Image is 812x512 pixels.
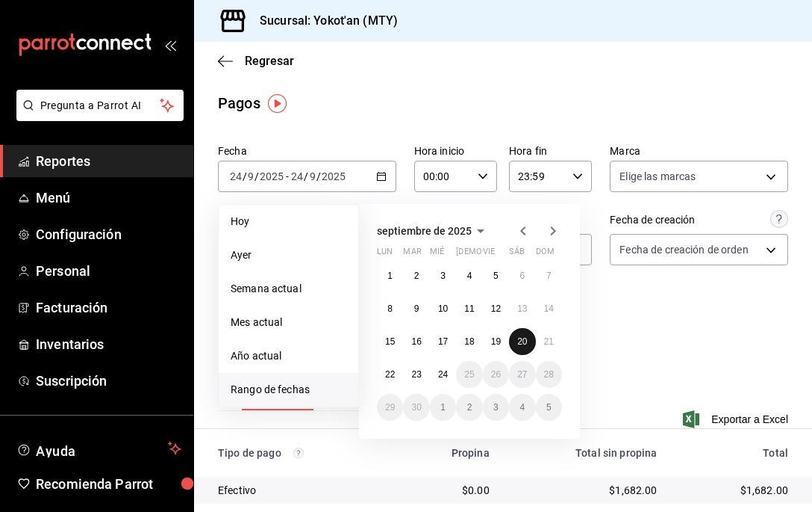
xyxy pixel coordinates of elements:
[377,222,490,240] button: septiembre de 2025
[248,12,398,30] h3: Sucursal: Yokot'an (MTY)
[245,54,294,68] span: Regresar
[385,369,395,380] abbr: 22 de septiembre de 2025
[403,328,429,355] button: 16 de septiembre de 2025
[36,474,181,494] span: Recomienda Parrot
[231,315,346,330] span: Mes actual
[456,295,482,322] button: 11 de septiembre de 2025
[254,170,259,182] span: /
[36,371,181,391] span: Suscripción
[399,447,490,459] div: Propina
[36,439,162,457] span: Ayuda
[440,402,446,413] abbr: 1 de octubre de 2025
[218,146,396,156] label: Fecha
[309,170,316,182] input: --
[304,170,308,182] span: /
[544,369,554,380] abbr: 28 de septiembre de 2025
[509,262,535,289] button: 6 de septiembre de 2025
[464,303,474,314] abbr: 11 de septiembre de 2025
[377,394,403,421] button: 29 de septiembre de 2025
[321,170,346,182] input: ----
[619,242,748,257] span: Fecha de creación de orden
[387,303,393,314] abbr: 8 de septiembre de 2025
[164,39,176,51] button: open_drawer_menu
[546,271,552,281] abbr: 7 de septiembre de 2025
[517,369,527,380] abbr: 27 de septiembre de 2025
[467,271,472,281] abbr: 4 de septiembre de 2025
[464,369,474,380] abbr: 25 de septiembre de 2025
[36,334,181,354] span: Inventarios
[231,348,346,364] span: Año actual
[411,369,421,380] abbr: 23 de septiembre de 2025
[536,394,562,421] button: 5 de octubre de 2025
[247,170,254,182] input: --
[456,262,482,289] button: 4 de septiembre de 2025
[536,328,562,355] button: 21 de septiembre de 2025
[681,483,788,498] div: $1,682.00
[399,483,490,498] div: $0.00
[293,448,304,458] svg: Los pagos realizados con Pay y otras terminales son montos brutos.
[686,410,788,428] button: Exportar a Excel
[430,247,444,262] abbr: miércoles
[10,108,184,124] a: Pregunta a Parrot AI
[36,297,181,318] span: Facturación
[40,98,160,114] span: Pregunta a Parrot AI
[619,169,696,184] span: Elige las marcas
[536,262,562,289] button: 7 de septiembre de 2025
[513,447,658,459] div: Total sin propina
[509,295,535,322] button: 13 de septiembre de 2025
[536,361,562,388] button: 28 de septiembre de 2025
[403,262,429,289] button: 2 de septiembre de 2025
[403,394,429,421] button: 30 de septiembre de 2025
[491,303,501,314] abbr: 12 de septiembre de 2025
[491,336,501,347] abbr: 19 de septiembre de 2025
[231,281,346,297] span: Semana actual
[517,303,527,314] abbr: 13 de septiembre de 2025
[536,247,555,262] abbr: domingo
[377,262,403,289] button: 1 de septiembre de 2025
[286,170,289,182] span: -
[483,328,509,355] button: 19 de septiembre de 2025
[456,361,482,388] button: 25 de septiembre de 2025
[385,402,395,413] abbr: 29 de septiembre de 2025
[231,382,346,398] span: Rango de fechas
[440,271,446,281] abbr: 3 de septiembre de 2025
[456,394,482,421] button: 2 de octubre de 2025
[36,224,181,244] span: Configuración
[231,247,346,263] span: Ayer
[464,336,474,347] abbr: 18 de septiembre de 2025
[483,247,495,262] abbr: viernes
[483,394,509,421] button: 3 de octubre de 2025
[438,369,448,380] abbr: 24 de septiembre de 2025
[243,170,247,182] span: /
[519,402,525,413] abbr: 4 de octubre de 2025
[430,295,456,322] button: 10 de septiembre de 2025
[513,483,658,498] div: $1,682.00
[509,146,592,156] label: Hora fin
[377,225,472,237] span: septiembre de 2025
[438,336,448,347] abbr: 17 de septiembre de 2025
[403,247,421,262] abbr: martes
[403,361,429,388] button: 23 de septiembre de 2025
[430,394,456,421] button: 1 de octubre de 2025
[290,170,304,182] input: --
[218,54,294,68] button: Regresar
[377,361,403,388] button: 22 de septiembre de 2025
[509,361,535,388] button: 27 de septiembre de 2025
[438,303,448,314] abbr: 10 de septiembre de 2025
[681,447,788,459] div: Total
[509,394,535,421] button: 4 de octubre de 2025
[403,295,429,322] button: 9 de septiembre de 2025
[218,92,260,114] div: Pagos
[467,402,472,413] abbr: 2 de octubre de 2025
[259,170,284,182] input: ----
[414,146,497,156] label: Hora inicio
[377,295,403,322] button: 8 de septiembre de 2025
[517,336,527,347] abbr: 20 de septiembre de 2025
[430,262,456,289] button: 3 de septiembre de 2025
[491,369,501,380] abbr: 26 de septiembre de 2025
[268,94,287,113] img: Tooltip marker
[16,90,184,121] button: Pregunta a Parrot AI
[509,328,535,355] button: 20 de septiembre de 2025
